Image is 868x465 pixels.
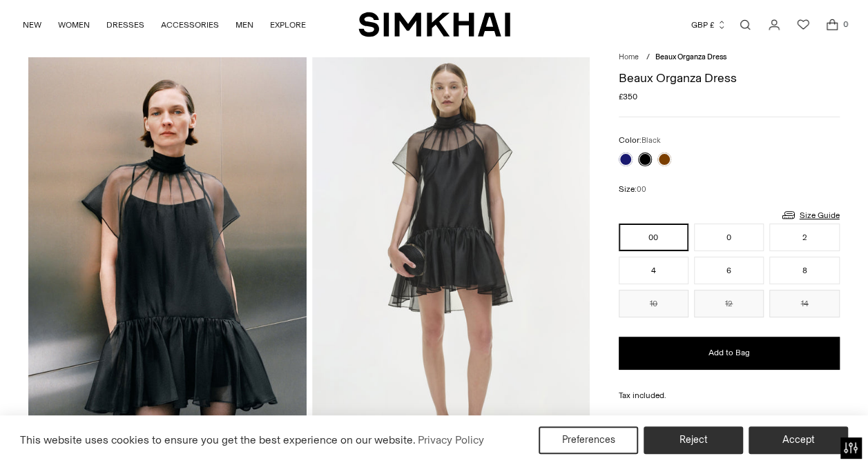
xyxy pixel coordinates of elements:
button: 8 [769,257,839,284]
a: Open cart modal [818,11,846,39]
button: Reject [644,426,743,454]
label: Size: [619,183,646,196]
button: 10 [619,290,688,317]
span: This website uses cookies to ensure you get the best experience on our website. [20,433,416,446]
button: 00 [619,224,688,251]
a: WOMEN [58,10,90,40]
button: Accept [749,426,848,454]
a: NEW [23,10,41,40]
span: Black [642,136,661,145]
span: 0 [839,18,851,30]
button: Add to Bag [619,337,840,370]
h1: Beaux Organza Dress [619,72,840,84]
button: 14 [769,290,839,317]
a: Go to the account page [760,11,788,39]
button: 12 [694,290,764,317]
span: £350 [619,90,637,103]
label: Color: [619,134,661,147]
button: GBP £ [691,10,726,40]
a: EXPLORE [270,10,306,40]
a: MEN [235,10,253,40]
span: Add to Bag [708,347,750,359]
a: ACCESSORIES [161,10,219,40]
a: Privacy Policy (opens in a new tab) [416,430,486,451]
nav: breadcrumbs [619,52,840,63]
a: Home [619,52,639,61]
a: Size Guide [780,206,840,224]
div: Tax included. [619,389,840,402]
button: 0 [694,224,764,251]
span: 00 [637,185,646,194]
a: Open search modal [731,11,759,39]
span: Beaux Organza Dress [655,52,726,61]
a: Wishlist [789,11,817,39]
button: 6 [694,257,764,284]
button: 4 [619,257,688,284]
a: DRESSES [106,10,144,40]
button: Preferences [539,426,638,454]
a: SIMKHAI [358,11,510,38]
div: / [646,52,650,63]
button: 2 [769,224,839,251]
